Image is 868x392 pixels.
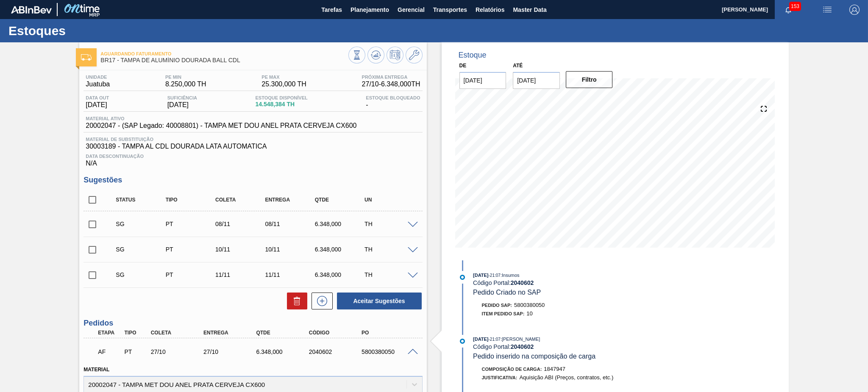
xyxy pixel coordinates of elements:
p: AF [98,348,121,355]
div: Tipo [122,330,150,336]
img: userActions [822,5,832,15]
span: Transportes [433,5,467,15]
div: Tipo [164,197,220,203]
span: Suficiência [167,95,197,100]
div: 27/10/2025 [149,348,208,355]
div: Coleta [149,330,208,336]
input: dd/mm/yyyy [459,72,506,89]
div: Código Portal: [473,279,674,286]
div: UN [362,197,418,203]
span: - 21:07 [489,273,501,278]
span: Composição de Carga : [482,367,542,372]
span: Aguardando Faturamento [100,51,348,56]
div: 08/11/2025 [213,221,269,227]
label: De [459,63,467,69]
div: Entrega [201,330,261,336]
div: N/A [83,150,422,167]
button: Atualizar Gráfico [367,47,384,63]
div: Coleta [213,197,269,203]
div: Aguardando Faturamento [96,342,123,361]
img: Logout [849,5,860,15]
span: Pedido inserido na composição de carga [473,353,595,360]
span: Material de Substituição [86,137,420,142]
div: Sugestão Criada [114,246,170,253]
span: [DATE] [473,273,488,278]
span: 27/10 - 6.348,000 TH [362,80,420,88]
div: Código Portal: [473,343,674,350]
button: Notificações [775,4,802,16]
img: atual [460,339,465,344]
span: 30003189 - TAMPA AL CDL DOURADA LATA AUTOMATICA [86,143,420,150]
div: - [364,95,422,109]
label: Até [513,63,523,69]
div: 27/10/2025 [201,348,261,355]
span: Master Data [513,5,546,15]
button: Visão Geral dos Estoques [348,47,365,63]
label: Material [83,367,109,373]
input: dd/mm/yyyy [513,72,560,89]
span: Pedido Criado no SAP [473,289,541,296]
span: Data Descontinuação [86,154,420,159]
div: Sugestão Criada [114,221,170,227]
button: Aceitar Sugestões [337,293,422,309]
span: PE MAX [262,75,306,80]
div: Nova sugestão [307,293,333,309]
div: Qtde [313,197,369,203]
div: Status [114,197,170,203]
div: 6.348,000 [313,246,369,253]
h3: Sugestões [83,176,422,185]
span: Data out [86,95,109,100]
span: Próxima Entrega [362,75,420,80]
div: Pedido de Transferência [164,271,220,278]
span: Tarefas [321,5,342,15]
span: 20002047 - (SAP Legado: 40008801) - TAMPA MET DOU ANEL PRATA CERVEJA CX600 [86,122,356,130]
span: Estoque Disponível [255,95,307,100]
span: Pedido SAP: [482,303,512,308]
span: [DATE] [167,101,197,109]
div: TH [362,271,418,278]
span: 8.250,000 TH [165,80,206,88]
img: TNhmsLtSVTkK8tSr43FrP2fwEKptu5GPRR3wAAAABJRU5ErkJggg== [11,6,52,14]
div: 11/11/2025 [263,271,319,278]
span: Item pedido SAP: [482,311,525,316]
span: : [PERSON_NAME] [501,337,540,342]
button: Filtro [566,71,613,88]
span: Estoque Bloqueado [366,95,420,100]
span: Justificativa: [482,375,517,380]
div: 6.348,000 [313,221,369,227]
img: Ícone [81,54,92,61]
div: TH [362,221,418,227]
span: Material ativo [86,116,356,121]
div: TH [362,246,418,253]
span: [DATE] [86,101,109,109]
div: Aceitar Sugestões [333,292,423,310]
h1: Estoques [8,26,159,36]
span: PE MIN [165,75,206,80]
span: Planejamento [351,5,389,15]
span: 153 [789,2,801,11]
span: [DATE] [473,337,488,342]
div: Sugestão Criada [114,271,170,278]
span: BR17 - TAMPA DE ALUMÍNIO DOURADA BALL CDL [100,57,348,63]
h3: Pedidos [83,319,422,328]
span: 10 [526,310,532,317]
div: Pedido de Transferência [164,221,220,227]
span: - 21:07 [489,337,501,342]
span: 25.300,000 TH [262,80,306,88]
div: 10/11/2025 [263,246,319,253]
div: Qtde [254,330,313,336]
div: 10/11/2025 [213,246,269,253]
span: 14.548,384 TH [255,101,307,108]
span: Juatuba [86,80,110,88]
span: Gerencial [398,5,425,15]
div: 6.348,000 [313,271,369,278]
span: 1847947 [544,366,565,372]
div: Código [307,330,366,336]
img: atual [460,275,465,280]
span: : Insumos [501,273,520,278]
div: Etapa [96,330,123,336]
div: PO [359,330,419,336]
button: Programar Estoque [387,47,403,63]
strong: 2040602 [511,279,534,286]
div: Pedido de Transferência [122,348,150,355]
